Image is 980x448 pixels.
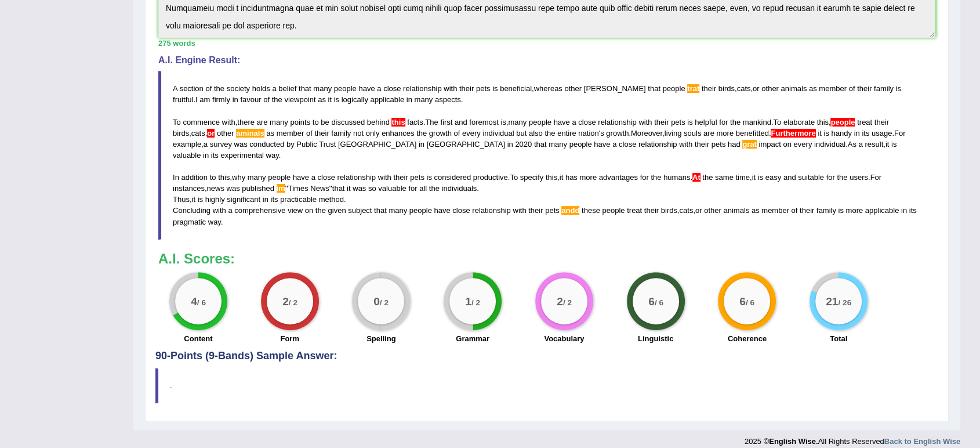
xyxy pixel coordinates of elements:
span: cats [191,129,205,138]
span: handy [831,129,851,138]
span: every [462,129,481,138]
span: for [408,184,417,193]
span: advantages [599,173,638,182]
span: nation [578,129,598,138]
span: suitable [798,173,824,182]
span: and [783,173,796,182]
span: their [644,206,659,215]
span: the [545,129,555,138]
span: that [374,206,387,215]
span: their [393,173,408,182]
span: pets [712,140,726,149]
span: of [263,95,270,104]
span: enhances [382,129,414,138]
span: growth [606,129,629,138]
span: comprehensive [234,206,285,215]
span: entire [557,129,576,138]
span: close [578,118,596,127]
span: impact [758,140,781,149]
span: in [854,129,859,138]
span: their [695,140,709,149]
span: survey [210,140,232,149]
span: the [837,173,847,182]
span: with [679,140,692,149]
span: In [173,173,179,182]
span: close [619,140,636,149]
span: humans [663,173,690,182]
span: productive [473,173,508,182]
span: in [263,195,268,204]
span: in [507,140,513,149]
span: method [319,195,344,204]
span: pragmatic [173,218,206,226]
span: of [453,129,460,138]
span: their [459,84,474,93]
span: that [534,140,547,149]
span: member [761,206,789,215]
span: treat [627,206,642,215]
span: specify [520,173,543,182]
span: To [773,118,781,127]
span: have [293,173,309,182]
span: individual [814,140,845,149]
span: member [277,129,304,138]
span: mankind [743,118,771,127]
span: first [440,118,452,127]
span: The [425,118,438,127]
span: be [321,118,329,127]
span: Concluding [173,206,210,215]
span: as [318,95,326,104]
span: pets [671,118,685,127]
span: many [414,95,433,104]
label: Content [184,333,212,344]
span: with [222,118,235,127]
span: Moreover [631,129,662,138]
label: Vocabulary [544,333,584,344]
span: by [286,140,295,149]
span: not [353,129,364,138]
span: its [909,206,917,215]
span: Put a space after the comma. (did you mean: , or) [205,129,208,138]
span: this [218,173,230,182]
span: its [270,195,278,204]
span: growth [429,129,452,138]
span: more [579,173,597,182]
span: it [752,173,756,182]
span: has [565,173,578,182]
span: this [817,118,829,127]
span: s [600,129,604,138]
span: more [716,129,734,138]
big: 6 [648,295,655,308]
span: with [378,173,391,182]
span: behind [367,118,390,127]
span: To [173,118,181,127]
span: News [310,184,329,193]
span: souls [684,129,701,138]
span: Add a space between sentences. (did you mean: At) [692,173,700,182]
span: is [500,118,506,127]
span: for [719,118,728,127]
strong: Back to English Wise [884,437,960,446]
span: member [819,84,847,93]
span: foremost [469,118,499,127]
span: For [894,129,906,138]
span: why [232,173,245,182]
span: pets [545,206,560,215]
span: is [334,95,339,104]
span: section [180,84,204,93]
span: applicable [865,206,899,215]
span: have [554,118,570,127]
span: the [214,84,224,93]
span: many [389,206,407,215]
span: there [237,118,255,127]
span: have [594,140,610,149]
span: given [328,206,346,215]
span: it [560,173,564,182]
span: that [648,84,660,93]
span: to [210,173,216,182]
span: of [791,206,797,215]
span: many [248,173,266,182]
span: valuable [378,184,406,193]
span: as [809,84,817,93]
span: its [211,151,219,160]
